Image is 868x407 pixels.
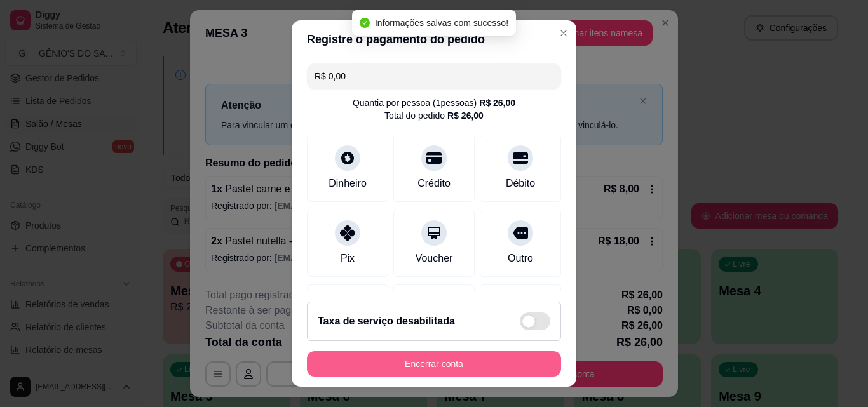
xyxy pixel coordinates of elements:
span: Informações salvas com sucesso! [375,18,508,28]
div: Voucher [416,251,453,266]
button: Close [553,23,574,43]
div: Quantia por pessoa ( 1 pessoas) [353,97,515,109]
div: Crédito [417,176,451,191]
span: check-circle [360,18,370,28]
div: Pix [341,251,355,266]
div: R$ 26,00 [447,109,484,122]
h2: Taxa de serviço desabilitada [318,314,455,329]
button: Encerrar conta [307,351,561,377]
div: Total do pedido [384,109,484,122]
input: Ex.: hambúrguer de cordeiro [315,63,553,89]
div: Outro [508,251,533,266]
header: Registre o pagamento do pedido [292,20,576,58]
div: R$ 26,00 [479,97,515,109]
div: Débito [506,176,535,191]
div: Dinheiro [329,176,367,191]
